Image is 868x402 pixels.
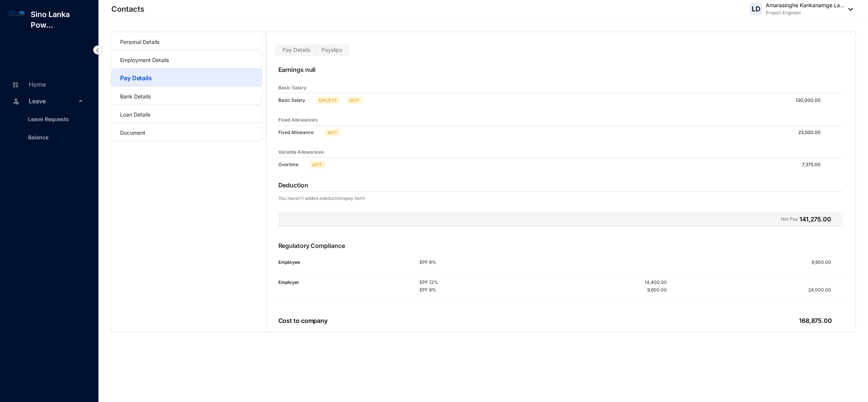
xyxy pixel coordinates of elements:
[29,93,76,109] span: Leave
[798,129,827,136] p: 23,500.00
[752,6,760,12] span: LD
[120,129,145,136] a: Document
[802,161,827,168] p: 7,375.00
[647,286,667,294] p: 9,600.00
[312,161,322,168] p: APIT
[25,9,98,30] p: Sino Lanka Pow...
[845,8,853,11] img: dropdown-black.8e83cc76930a90b1a4fdb6d089b7bf3a.svg
[812,259,843,266] p: 9,600.00
[278,316,328,325] p: Cost to company
[322,47,342,53] span: Payslips
[766,9,845,17] p: Project Engineer
[645,279,667,286] p: 14,400.00
[283,47,310,53] span: Pay Details
[799,316,832,325] p: 168,875.00
[278,161,306,168] p: Overtime
[327,129,337,136] p: APIT
[120,111,150,118] a: Loan Details
[120,93,151,100] a: Bank Details
[278,65,843,83] p: Earnings null
[278,148,324,156] p: Variable Allowances
[12,97,20,105] img: leave-unselected.2934df6273408c3f84d9.svg
[420,286,543,294] p: EPF 8%
[766,2,845,9] p: Amarasinghe Kankanamge La...
[278,279,420,286] p: Employer
[12,81,19,88] img: home-unselected.a29eae3204392db15eaf.svg
[93,45,102,55] img: nav-icon-left.19a07721e4dec06a274f6d07517f07b7.svg
[796,97,827,104] p: 120,000.00
[278,195,365,202] p: You haven't added a deductions pay item!
[420,279,543,286] p: EPF 12%
[278,97,313,104] p: Basic Salary
[319,97,337,104] p: EPF/ETF
[278,129,321,136] p: Fixed Allowance
[111,4,144,14] p: Contacts
[278,84,306,92] p: Basic Salary
[6,76,89,92] li: Home
[278,241,843,259] p: Regulatory Compliance
[278,116,318,124] p: Fixed Allowances
[278,181,308,190] p: Deduction
[120,57,169,63] a: Employment Details
[120,39,159,45] a: Personal Details
[808,286,843,294] p: 24,000.00
[781,215,798,224] p: Net Pay
[8,9,25,18] img: log
[349,97,359,104] p: APIT
[22,116,69,122] a: Leave Requests
[278,259,420,266] p: Employee
[420,259,543,266] p: EPF 8%
[799,215,831,224] p: 141,275.00
[22,134,48,140] a: Balance
[10,81,46,88] a: Home
[120,74,152,82] a: Pay Details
